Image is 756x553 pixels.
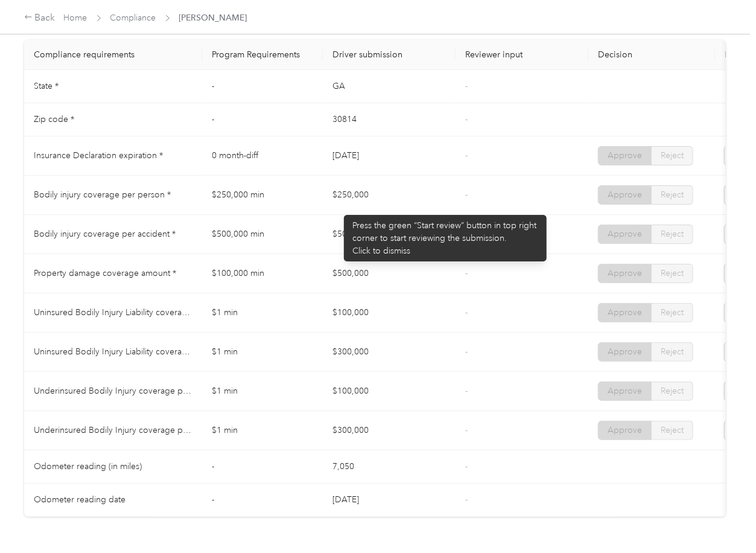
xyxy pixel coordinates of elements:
h2: Vehicle Compliance [24,529,726,546]
span: - [465,81,468,91]
td: Bodily injury coverage per person * [24,176,202,215]
span: Bodily injury coverage per person * [34,190,171,200]
span: - [465,347,468,357]
span: Reject [661,268,684,278]
th: Compliance requirements [24,40,202,70]
td: Insurance Declaration expiration * [24,136,202,176]
td: $250,000 [323,176,456,215]
td: Odometer reading (in miles) [24,450,202,484]
td: $300,000 [323,333,456,372]
span: Approve [608,268,642,278]
td: $100,000 [323,293,456,333]
td: State * [24,70,202,103]
td: 30814 [323,103,456,136]
span: Reject [661,347,684,357]
td: Property damage coverage amount * [24,254,202,293]
td: Underinsured Bodily Injury coverage per accident * [24,411,202,450]
td: $1 min [202,293,323,333]
td: $500,000 [323,215,456,254]
span: Approve [608,386,642,396]
span: Underinsured Bodily Injury coverage per accident * [34,425,231,435]
th: Program Requirements [202,40,323,70]
td: Odometer reading date [24,484,202,517]
td: $100,000 [323,372,456,411]
span: - [465,307,468,318]
span: Approve [608,229,642,239]
span: Reject [661,190,684,200]
td: $500,000 min [202,215,323,254]
span: - [465,150,468,161]
span: Uninsured Bodily Injury Liability coverage per accident * [34,347,248,357]
span: [PERSON_NAME] [179,11,247,24]
span: Reject [661,425,684,435]
td: Zip code * [24,103,202,136]
td: 0 month-diff [202,136,323,176]
th: Driver submission [323,40,456,70]
span: State * [34,81,59,91]
span: - [465,425,468,435]
td: $500,000 [323,254,456,293]
span: - [465,114,468,124]
td: - [202,70,323,103]
span: Reject [661,307,684,318]
span: Reject [661,150,684,161]
iframe: Everlance-gr Chat Button Frame [688,485,756,553]
span: Uninsured Bodily Injury Liability coverage per person * [34,307,243,318]
span: Approve [608,425,642,435]
a: Compliance [110,13,156,23]
td: $1 min [202,372,323,411]
td: $1 min [202,411,323,450]
td: $100,000 min [202,254,323,293]
span: Bodily injury coverage per accident * [34,229,176,239]
span: Odometer reading date [34,494,125,505]
td: Uninsured Bodily Injury Liability coverage per person * [24,293,202,333]
span: Property damage coverage amount * [34,268,176,278]
td: $300,000 [323,411,456,450]
td: [DATE] [323,136,456,176]
td: - [202,450,323,484]
span: Reject [661,229,684,239]
span: Approve [608,347,642,357]
span: Underinsured Bodily Injury coverage per person * [34,386,226,396]
span: Zip code * [34,114,74,124]
span: Approve [608,307,642,318]
span: Insurance Declaration expiration * [34,150,163,161]
span: - [465,190,468,200]
td: $1 min [202,333,323,372]
td: - [202,484,323,517]
a: Home [64,13,87,23]
span: - [465,461,468,471]
span: - [465,268,468,278]
span: Approve [608,190,642,200]
td: 7,050 [323,450,456,484]
div: Back [24,11,56,25]
td: $250,000 min [202,176,323,215]
td: Bodily injury coverage per accident * [24,215,202,254]
td: - [202,103,323,136]
td: Uninsured Bodily Injury Liability coverage per accident * [24,333,202,372]
th: Reviewer input [456,40,588,70]
span: Odometer reading (in miles) [34,461,142,471]
td: Underinsured Bodily Injury coverage per person * [24,372,202,411]
span: - [465,229,468,239]
td: [DATE] [323,484,456,517]
span: Approve [608,150,642,161]
span: - [465,386,468,396]
span: - [465,494,468,505]
th: Decision [588,40,715,70]
span: Reject [661,386,684,396]
td: GA [323,70,456,103]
